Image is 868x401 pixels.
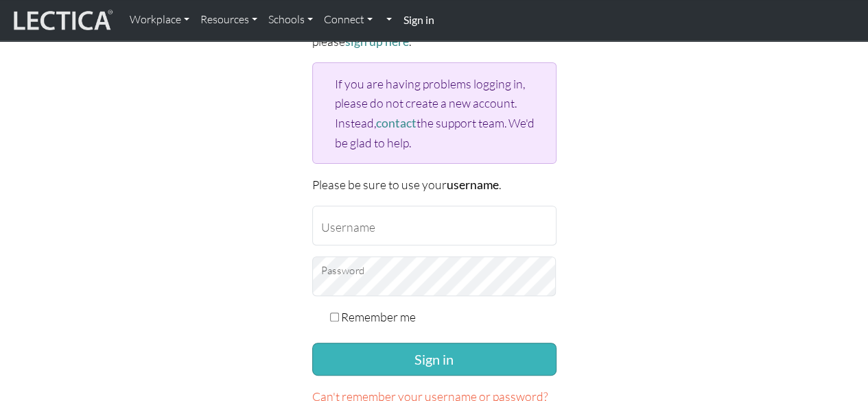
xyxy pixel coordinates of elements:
a: Connect [318,5,378,34]
strong: username [447,178,499,192]
a: Resources [195,5,263,34]
strong: Sign in [403,13,434,26]
a: Workplace [124,5,195,34]
a: Sign in [397,5,439,35]
label: Remember me [341,307,416,326]
p: Please be sure to use your . [312,175,556,195]
input: Username [312,206,556,245]
a: contact [376,116,417,130]
img: lecticalive [10,8,113,34]
a: sign up here [345,34,409,49]
button: Sign in [312,343,556,376]
div: If you are having problems logging in, please do not create a new account. Instead, the support t... [312,62,556,164]
a: Schools [263,5,318,34]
